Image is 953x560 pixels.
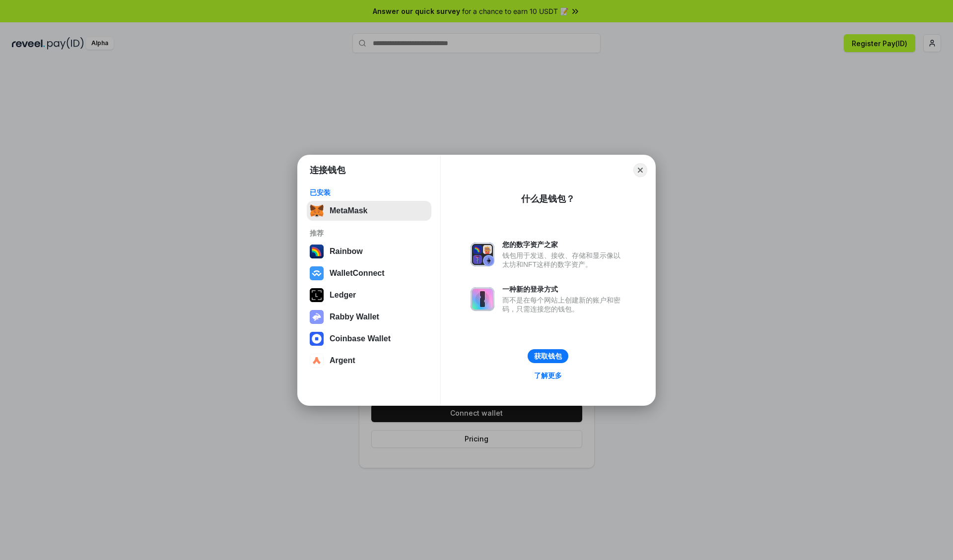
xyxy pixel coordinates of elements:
[502,296,625,313] div: 而不是在每个网站上创建新的账户和密码，只需连接您的钱包。
[471,287,494,311] img: svg+xml,%3Csvg%20xmlns%3D%22http%3A%2F%2Fwww.w3.org%2F2000%2Fsvg%22%20fill%3D%22none%22%20viewBox...
[330,247,363,256] div: Rainbow
[502,285,625,294] div: 一种新的登录方式
[310,354,324,368] img: svg+xml,%3Csvg%20width%3D%2228%22%20height%3D%2228%22%20viewBox%3D%220%200%2028%2028%22%20fill%3D...
[330,206,367,215] div: MetaMask
[307,329,431,349] button: Coinbase Wallet
[310,332,324,346] img: svg+xml,%3Csvg%20width%3D%2228%22%20height%3D%2228%22%20viewBox%3D%220%200%2028%2028%22%20fill%3D...
[307,285,431,305] button: Ledger
[528,349,568,363] button: 获取钱包
[521,193,575,205] div: 什么是钱包？
[310,164,345,176] h1: 连接钱包
[307,307,431,327] button: Rabby Wallet
[534,371,562,380] div: 了解更多
[310,266,324,280] img: svg+xml,%3Csvg%20width%3D%2228%22%20height%3D%2228%22%20viewBox%3D%220%200%2028%2028%22%20fill%3D...
[310,245,324,258] img: svg+xml,%3Csvg%20width%3D%22120%22%20height%3D%22120%22%20viewBox%3D%220%200%20120%20120%22%20fil...
[310,204,324,218] img: svg+xml,%3Csvg%20fill%3D%22none%22%20height%3D%2233%22%20viewBox%3D%220%200%2035%2033%22%20width%...
[330,312,379,321] div: Rabby Wallet
[528,369,568,382] a: 了解更多
[307,201,431,221] button: MetaMask
[310,188,428,197] div: 已安装
[310,288,324,302] img: svg+xml,%3Csvg%20xmlns%3D%22http%3A%2F%2Fwww.w3.org%2F2000%2Fsvg%22%20width%3D%2228%22%20height%3...
[330,291,356,300] div: Ledger
[502,240,625,249] div: 您的数字资产之家
[534,352,562,361] div: 获取钱包
[471,243,494,266] img: svg+xml,%3Csvg%20xmlns%3D%22http%3A%2F%2Fwww.w3.org%2F2000%2Fsvg%22%20fill%3D%22none%22%20viewBox...
[310,229,428,238] div: 推荐
[502,251,625,269] div: 钱包用于发送、接收、存储和显示像以太坊和NFT这样的数字资产。
[633,163,647,177] button: Close
[307,242,431,261] button: Rainbow
[330,334,391,343] div: Coinbase Wallet
[307,351,431,371] button: Argent
[310,310,324,324] img: svg+xml,%3Csvg%20xmlns%3D%22http%3A%2F%2Fwww.w3.org%2F2000%2Fsvg%22%20fill%3D%22none%22%20viewBox...
[330,356,355,365] div: Argent
[330,269,385,278] div: WalletConnect
[307,263,431,283] button: WalletConnect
